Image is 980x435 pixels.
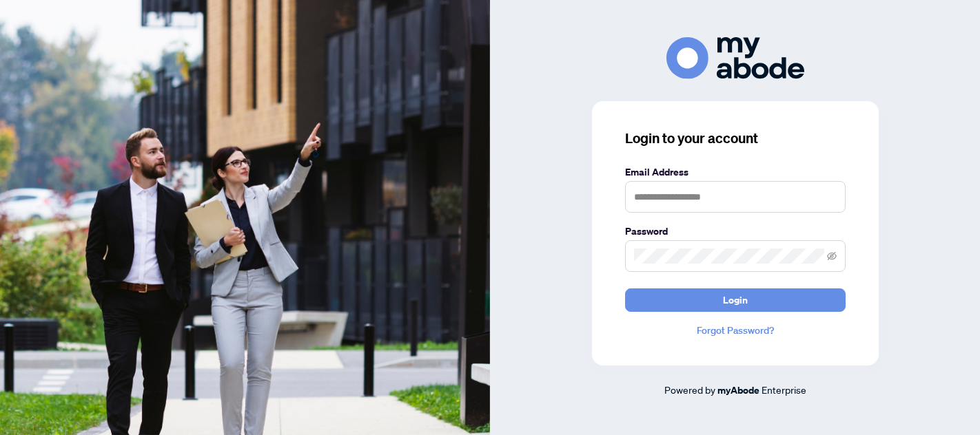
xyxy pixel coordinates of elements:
h3: Login to your account [625,129,846,148]
button: Login [625,288,846,312]
label: Password [625,224,846,239]
span: eye-invisible [827,251,837,261]
span: Login [723,289,748,311]
span: Powered by [664,383,715,396]
span: Enterprise [762,383,806,396]
a: myAbode [717,383,759,398]
img: ma-logo [666,37,804,79]
label: Email Address [625,165,846,180]
a: Forgot Password? [625,323,846,338]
